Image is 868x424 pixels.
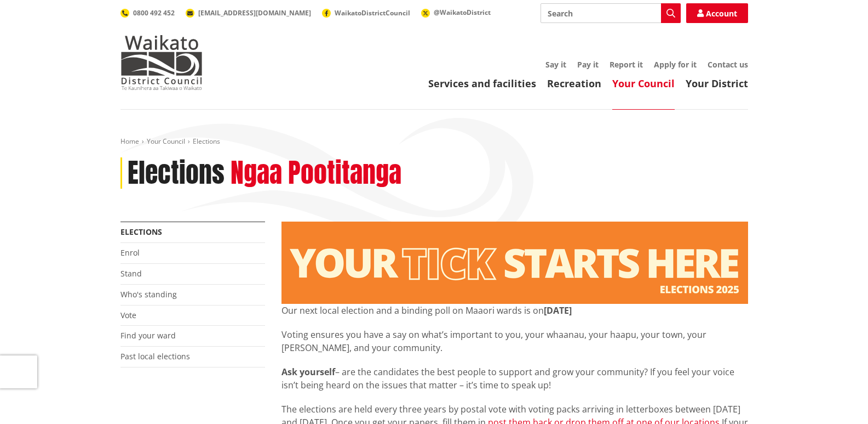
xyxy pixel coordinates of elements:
a: Past local elections [120,351,190,361]
a: Enrol [120,247,140,258]
a: [EMAIL_ADDRESS][DOMAIN_NAME] [186,8,311,18]
a: Your District [686,77,748,90]
a: @WaikatoDistrict [421,8,491,17]
img: Waikato District Council - Te Kaunihera aa Takiwaa o Waikato [120,35,203,90]
a: Your Council [612,77,675,90]
p: Voting ensures you have a say on what’s important to you, your whaanau, your haapu, your town, yo... [281,328,748,354]
span: WaikatoDistrictCouncil [335,8,410,18]
a: Elections [120,227,162,237]
span: Elections [193,137,220,146]
h1: Elections [128,157,225,189]
strong: Ask yourself [281,366,335,378]
strong: [DATE] [544,304,572,316]
a: Stand [120,268,142,279]
span: @WaikatoDistrict [434,8,491,17]
a: Services and facilities [428,77,536,90]
a: Pay it [577,59,599,70]
a: Find your ward [120,330,176,341]
a: Account [686,3,748,23]
input: Search input [541,3,681,23]
a: Home [120,137,139,146]
span: [EMAIL_ADDRESS][DOMAIN_NAME] [198,8,311,18]
nav: breadcrumb [120,137,748,146]
a: Who's standing [120,289,177,299]
h2: Ngaa Pootitanga [231,157,401,189]
img: Elections - Website banner [281,222,748,304]
a: Say it [545,59,566,70]
a: Apply for it [654,59,697,70]
a: Vote [120,310,136,320]
a: Contact us [708,59,748,70]
a: Report it [610,59,643,70]
a: WaikatoDistrictCouncil [322,8,410,18]
a: Recreation [547,77,601,90]
p: Our next local election and a binding poll on Maaori wards is on [281,304,748,317]
a: Your Council [147,137,185,146]
a: 0800 492 452 [120,8,175,18]
p: – are the candidates the best people to support and grow your community? If you feel your voice i... [281,365,748,392]
span: 0800 492 452 [133,8,175,18]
